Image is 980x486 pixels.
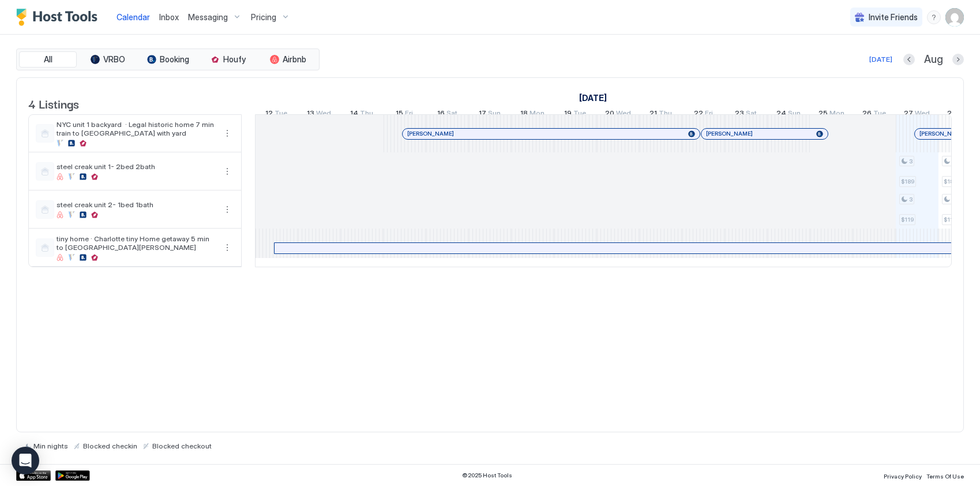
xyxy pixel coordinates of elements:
[927,10,941,24] div: menu
[901,216,914,223] span: $119
[616,109,631,121] span: Wed
[647,106,675,123] a: August 21, 2025
[307,109,314,121] span: 13
[903,54,915,65] button: Previous month
[117,11,150,23] a: Calendar
[220,203,234,216] button: More options
[517,106,547,123] a: August 18, 2025
[691,106,716,123] a: August 22, 2025
[220,126,234,140] div: menu
[188,12,228,23] span: Messaging
[816,106,847,123] a: August 25, 2025
[79,51,137,68] button: VRBO
[275,109,287,121] span: Tue
[405,109,413,121] span: Fri
[19,51,77,68] button: All
[926,469,964,481] a: Terms Of Use
[117,12,150,22] span: Calendar
[915,109,930,121] span: Wed
[735,109,744,121] span: 23
[16,9,103,26] a: Host Tools Logo
[919,130,966,137] span: [PERSON_NAME]
[909,158,913,165] span: 3
[945,8,964,27] div: User profile
[901,106,933,123] a: August 27, 2025
[788,109,801,121] span: Sun
[564,109,572,121] span: 19
[705,109,713,121] span: Fri
[28,95,79,112] span: 4 Listings
[576,89,610,106] a: August 12, 2025
[530,109,545,121] span: Mon
[12,447,39,474] div: Open Intercom Messenger
[44,54,52,65] span: All
[393,106,416,123] a: August 15, 2025
[220,165,234,178] button: More options
[818,109,828,121] span: 25
[265,109,273,121] span: 12
[649,109,657,121] span: 21
[904,109,913,121] span: 27
[160,54,189,65] span: Booking
[947,109,956,121] span: 28
[909,196,913,203] span: 3
[16,48,320,70] div: tab-group
[862,109,872,121] span: 26
[573,109,586,121] span: Tue
[33,442,68,450] span: Min nights
[829,109,844,121] span: Mon
[251,12,276,23] span: Pricing
[476,106,504,123] a: August 17, 2025
[83,442,137,450] span: Blocked checkin
[220,241,234,255] button: More options
[869,12,918,23] span: Invite Friends
[350,109,358,121] span: 14
[659,109,672,121] span: Thu
[901,178,914,185] span: $189
[602,106,634,123] a: August 20, 2025
[859,106,889,123] a: August 26, 2025
[262,106,290,123] a: August 12, 2025
[868,53,894,66] button: [DATE]
[884,473,922,480] span: Privacy Policy
[873,109,886,121] span: Tue
[57,120,216,137] span: NYC unit 1 backyard · Legal historic home 7 min train to [GEOGRAPHIC_DATA] with yard
[732,106,760,123] a: August 23, 2025
[103,54,125,65] span: VRBO
[199,51,257,68] button: Houfy
[952,54,964,65] button: Next month
[57,200,216,209] span: steel creak unit 2- 1bed 1bath
[316,109,331,121] span: Wed
[159,11,179,23] a: Inbox
[774,106,803,123] a: August 24, 2025
[944,178,957,185] span: $189
[57,162,216,171] span: steel creak unit 1- 2bed 2bath
[220,241,234,255] div: menu
[283,54,306,65] span: Airbnb
[924,53,943,66] span: Aug
[396,109,403,121] span: 15
[223,54,246,65] span: Houfy
[694,109,703,121] span: 22
[139,51,197,68] button: Booking
[437,109,445,121] span: 16
[407,130,454,137] span: [PERSON_NAME]
[605,109,614,121] span: 20
[16,470,51,481] a: App Store
[706,130,753,137] span: [PERSON_NAME]
[488,109,501,121] span: Sun
[479,109,486,121] span: 17
[152,442,212,450] span: Blocked checkout
[304,106,334,123] a: August 13, 2025
[776,109,786,121] span: 24
[869,54,892,65] div: [DATE]
[926,473,964,480] span: Terms Of Use
[561,106,589,123] a: August 19, 2025
[446,109,457,121] span: Sat
[884,469,922,481] a: Privacy Policy
[520,109,528,121] span: 18
[55,470,90,481] div: Google Play Store
[347,106,376,123] a: August 14, 2025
